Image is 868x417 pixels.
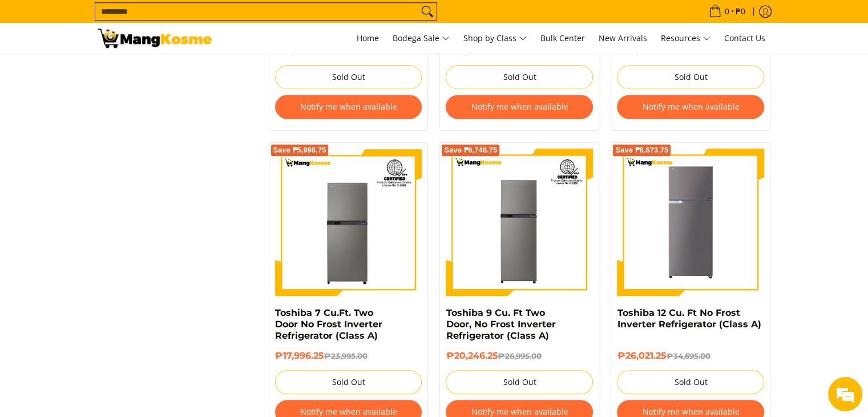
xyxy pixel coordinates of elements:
textarea: Type your message and hit 'Enter' [6,288,217,328]
span: Resources [661,31,710,46]
button: Notify me when available [275,95,422,119]
span: 0 [723,7,731,15]
button: Notify me when available [446,95,593,119]
span: Contact Us [724,33,765,43]
button: Sold Out [275,65,422,89]
span: Save ₱8,673.75 [615,147,668,154]
a: Bodega Sale [387,23,455,54]
h6: ₱20,246.25 [446,350,593,362]
a: Contact Us [718,23,771,54]
span: Shop by Class [463,31,527,46]
del: ₱26,995.00 [498,351,541,360]
nav: Main Menu [223,23,771,54]
span: • [705,5,749,18]
a: Toshiba 9 Cu. Ft Two Door, No Frost Inverter Refrigerator (Class A) [446,307,555,341]
button: Sold Out [617,370,764,394]
a: Bulk Center [535,23,591,54]
button: Notify me when available [617,95,764,119]
img: Toshiba 12 Cu. Ft No Frost Inverter Refrigerator (Class A) [623,149,758,296]
button: Sold Out [275,370,422,394]
img: Toshiba 9 Cu. Ft Two Door, No Frost Inverter Refrigerator (Class A) [446,149,593,296]
button: Sold Out [446,370,593,394]
h6: ₱17,996.25 [275,350,422,362]
span: Save ₱5,998.75 [273,147,326,154]
img: Toshiba 7 Cu.Ft. Two Door No Frost Inverter Refrigerator (Class A) [275,149,422,296]
span: ₱0 [734,7,747,15]
h6: ₱26,021.25 [617,350,764,362]
a: Toshiba 7 Cu.Ft. Two Door No Frost Inverter Refrigerator (Class A) [275,307,382,341]
img: Bodega Sale Refrigerator l Mang Kosme: Home Appliances Warehouse Sale Two Door [98,29,212,48]
button: Sold Out [446,65,593,89]
a: Home [351,23,385,54]
a: Shop by Class [458,23,532,54]
span: Save ₱6,748.75 [444,147,497,154]
div: Chat with us now [59,64,192,79]
a: New Arrivals [593,23,653,54]
a: Resources [655,23,716,54]
span: We're online! [66,132,158,247]
span: New Arrivals [599,33,647,43]
span: Home [357,33,379,43]
button: Sold Out [617,65,764,89]
del: ₱34,695.00 [666,351,710,360]
button: Search [418,3,437,20]
a: Toshiba 12 Cu. Ft No Frost Inverter Refrigerator (Class A) [617,307,761,330]
del: ₱23,995.00 [324,351,368,360]
div: Minimize live chat window [187,6,215,33]
span: Bulk Center [540,33,585,43]
span: Bodega Sale [393,31,450,46]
